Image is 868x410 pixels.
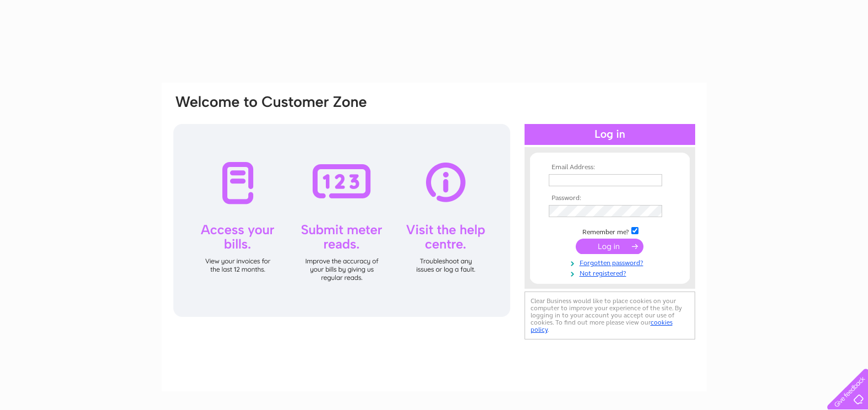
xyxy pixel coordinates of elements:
[576,239,643,254] input: Submit
[546,164,674,171] th: Email Address:
[549,267,674,278] a: Not registered?
[525,292,695,339] div: Clear Business would like to place cookies on your computer to improve your experience of the sit...
[549,257,674,267] a: Forgotten password?
[546,195,674,202] th: Password:
[531,319,673,333] a: cookies policy
[546,225,674,236] td: Remember me?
